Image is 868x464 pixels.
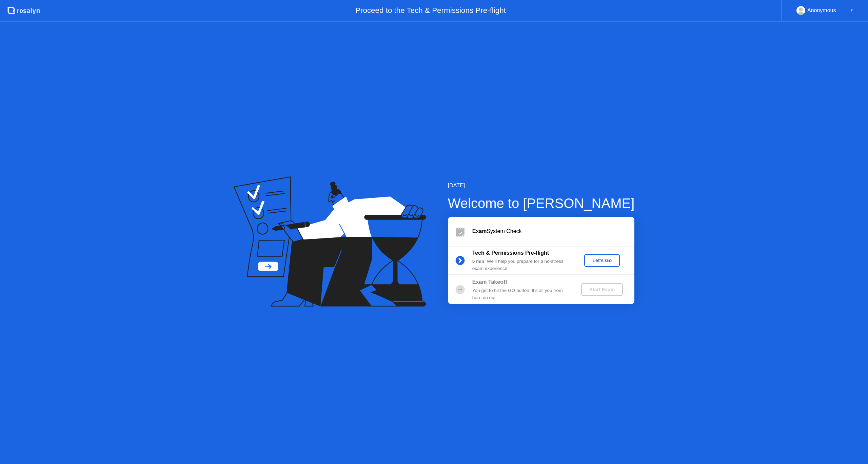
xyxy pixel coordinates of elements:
[472,287,570,301] div: You get to hit the GO button! It’s all you from here on out
[581,283,623,296] button: Start Exam
[587,258,617,263] div: Let's Go
[448,182,635,190] div: [DATE]
[850,6,853,15] div: ▼
[584,287,620,292] div: Start Exam
[807,6,836,15] div: Anonymous
[584,254,620,267] button: Let's Go
[472,250,549,256] b: Tech & Permissions Pre-flight
[472,228,487,234] b: Exam
[472,259,485,264] b: 5 min
[472,258,570,272] div: : We’ll help you prepare for a no-stress exam experience
[472,279,507,285] b: Exam Takeoff
[472,227,634,235] div: System Check
[448,193,635,213] div: Welcome to [PERSON_NAME]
